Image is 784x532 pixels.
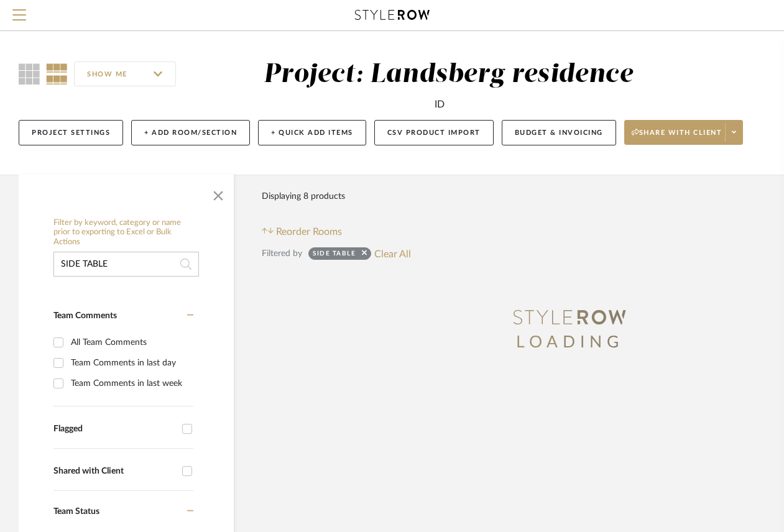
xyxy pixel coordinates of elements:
button: Close [206,181,231,206]
div: Team Comments in last week [71,374,190,393]
button: Reorder Rooms [262,224,342,239]
div: Project: Landsberg residence [264,62,633,88]
div: Filtered by [262,247,302,260]
span: Reorder Rooms [276,224,342,239]
button: Clear All [374,245,411,262]
input: Search within 8 results [53,252,199,277]
div: All Team Comments [71,332,190,352]
button: Budget & Invoicing [502,120,616,145]
button: Project Settings [19,120,123,145]
div: Team Comments in last day [71,353,190,373]
div: SIDE TABLE [313,249,356,262]
span: Share with client [632,128,722,147]
button: + Add Room/Section [131,120,250,145]
span: Team Comments [53,311,117,320]
span: Team Status [53,507,99,516]
div: ID [435,97,445,112]
div: Displaying 8 products [262,184,345,209]
button: Share with client [624,120,744,145]
button: CSV Product Import [374,120,494,145]
button: + Quick Add Items [258,120,366,145]
div: Flagged [53,424,176,434]
span: LOADING [516,334,623,351]
div: Shared with Client [53,466,176,477]
h6: Filter by keyword, category or name prior to exporting to Excel or Bulk Actions [53,218,199,247]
